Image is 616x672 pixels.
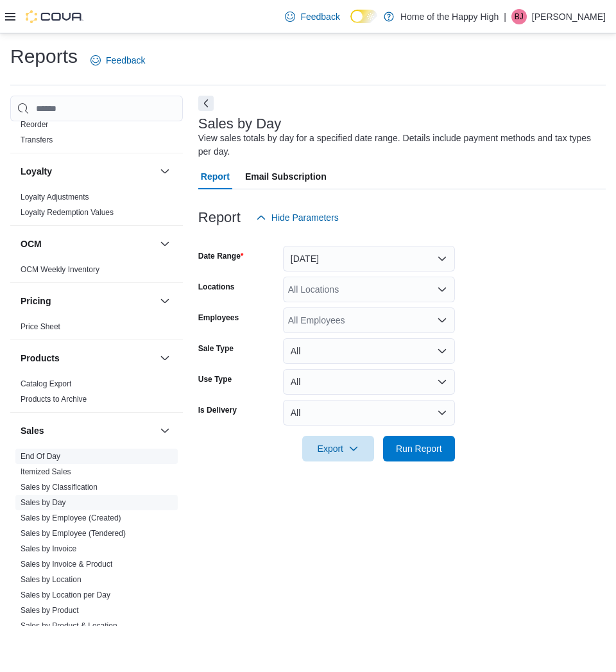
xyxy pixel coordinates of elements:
label: Date Range [198,251,244,261]
span: Hide Parameters [271,211,339,224]
button: Hide Parameters [251,205,344,230]
a: Price Sheet [21,322,60,331]
button: Open list of options [437,315,447,325]
h3: Report [198,210,241,225]
label: Is Delivery [198,405,237,415]
h3: OCM [21,237,42,250]
a: Sales by Employee (Tendered) [21,529,126,538]
button: Open list of options [437,284,447,295]
label: Employees [198,313,239,323]
div: Loyalty [10,189,183,225]
a: Loyalty Redemption Values [21,208,114,217]
a: Sales by Product & Location [21,621,117,630]
a: Sales by Invoice & Product [21,560,112,569]
button: OCM [21,237,155,250]
button: Pricing [157,293,173,309]
button: All [283,400,455,426]
span: Sales by Location per Day [21,590,110,600]
button: All [283,369,455,395]
a: Feedback [85,47,150,73]
div: OCM [10,262,183,282]
a: Sales by Product [21,606,79,615]
a: Sales by Location [21,575,81,584]
span: Reorder [21,119,48,130]
span: Run Report [396,442,442,455]
span: BJ [515,9,524,24]
span: Sales by Location [21,574,81,585]
h1: Reports [10,44,78,69]
div: View sales totals by day for a specified date range. Details include payment methods and tax type... [198,132,599,159]
label: Sale Type [198,343,234,354]
h3: Pricing [21,295,51,307]
span: Products to Archive [21,394,87,404]
p: [PERSON_NAME] [532,9,606,24]
a: Feedback [280,4,345,30]
span: Sales by Employee (Created) [21,513,121,523]
span: Sales by Product & Location [21,621,117,631]
span: Sales by Product [21,605,79,616]
img: Cova [26,10,83,23]
span: Itemized Sales [21,467,71,477]
button: Products [21,352,155,365]
span: Sales by Employee (Tendered) [21,528,126,538]
span: Email Subscription [245,164,327,189]
a: Sales by Location per Day [21,590,110,599]
span: Sales by Classification [21,482,98,492]
span: Feedback [300,10,339,23]
span: Transfers [21,135,53,145]
div: Products [10,376,183,412]
button: Sales [21,424,155,437]
span: Sales by Invoice [21,544,76,554]
a: Sales by Classification [21,483,98,492]
input: Dark Mode [350,10,377,23]
button: Pricing [21,295,155,307]
a: Loyalty Adjustments [21,193,89,202]
p: | [504,9,506,24]
button: Loyalty [157,164,173,179]
span: Export [310,436,366,461]
div: Brock Jekill [511,9,527,24]
h3: Sales by Day [198,116,282,132]
div: Pricing [10,319,183,340]
a: Catalog Export [21,379,71,388]
button: OCM [157,236,173,252]
button: Export [302,436,374,461]
p: Home of the Happy High [400,9,499,24]
span: Feedback [106,54,145,67]
button: [DATE] [283,246,455,271]
button: Sales [157,423,173,438]
div: Sales [10,449,183,669]
a: End Of Day [21,452,60,461]
span: Catalog Export [21,379,71,389]
button: All [283,338,455,364]
a: Sales by Invoice [21,544,76,553]
span: Loyalty Redemption Values [21,207,114,218]
button: Next [198,96,214,111]
span: OCM Weekly Inventory [21,264,99,275]
h3: Loyalty [21,165,52,178]
a: Products to Archive [21,395,87,404]
h3: Sales [21,424,44,437]
label: Locations [198,282,235,292]
label: Use Type [198,374,232,384]
a: Transfers [21,135,53,144]
span: Report [201,164,230,189]
span: Sales by Day [21,497,66,508]
span: Price Sheet [21,322,60,332]
a: Sales by Day [21,498,66,507]
span: End Of Day [21,451,60,461]
span: Loyalty Adjustments [21,192,89,202]
span: Sales by Invoice & Product [21,559,112,569]
button: Run Report [383,436,455,461]
button: Loyalty [21,165,155,178]
button: Products [157,350,173,366]
a: Reorder [21,120,48,129]
h3: Products [21,352,60,365]
a: Itemized Sales [21,467,71,476]
a: OCM Weekly Inventory [21,265,99,274]
a: Sales by Employee (Created) [21,513,121,522]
